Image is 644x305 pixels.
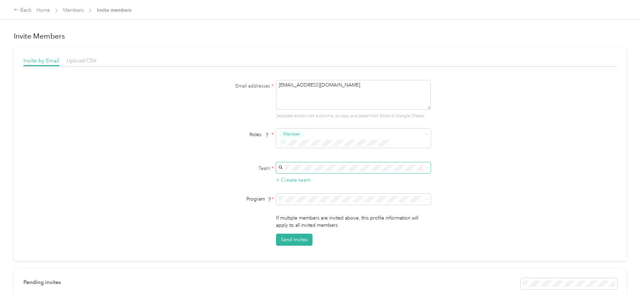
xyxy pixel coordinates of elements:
[521,278,617,289] div: Resend all invitations
[276,113,431,119] p: Separate emails with a comma, or copy and paste from Excel or Google Sheets.
[97,7,131,14] span: Invite members
[23,278,617,289] div: info-bar
[23,57,59,64] span: Invite by Email
[23,279,61,285] span: Pending invites
[278,130,305,139] button: Member
[23,278,66,289] div: left-menu
[188,82,274,90] label: Email addresses
[276,214,431,229] p: If multiple members are invited above, this profile information will apply to all invited members
[276,80,431,110] textarea: [EMAIL_ADDRESS][DOMAIN_NAME]
[188,195,274,203] div: Program
[605,266,644,305] iframe: Everlance-gr Chat Button Frame
[276,176,311,184] button: + Create team
[67,57,96,64] span: Upload CSV
[188,165,274,172] label: Team
[14,6,32,14] div: Back
[37,7,50,13] a: Home
[283,131,300,137] span: Member
[63,7,84,13] a: Members
[14,31,627,41] h1: Invite Members
[247,129,272,140] span: Roles
[276,234,313,246] button: Send Invites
